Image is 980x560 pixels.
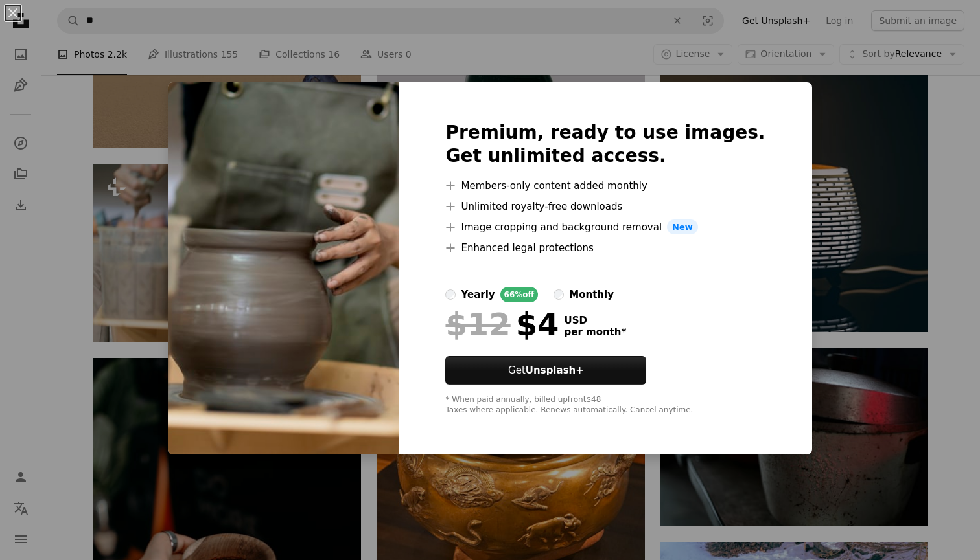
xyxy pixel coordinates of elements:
li: Members-only content added monthly [445,178,765,194]
img: premium_photo-1664475798528-4f96bdb3ff30 [168,82,399,455]
span: USD [564,315,626,326]
li: Unlimited royalty-free downloads [445,199,765,214]
div: $4 [445,308,559,341]
input: monthly [554,289,564,300]
span: $12 [445,308,510,341]
strong: Unsplash+ [526,364,584,376]
div: monthly [569,287,614,302]
div: 66% off [500,287,539,302]
li: Enhanced legal protections [445,240,765,256]
h2: Premium, ready to use images. Get unlimited access. [445,121,765,168]
div: yearly [461,287,495,302]
input: yearly66%off [445,289,456,300]
li: Image cropping and background removal [445,219,765,235]
div: * When paid annually, billed upfront $48 Taxes where applicable. Renews automatically. Cancel any... [445,395,765,416]
span: New [667,219,698,235]
button: GetUnsplash+ [445,356,646,385]
span: per month * [564,326,626,338]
